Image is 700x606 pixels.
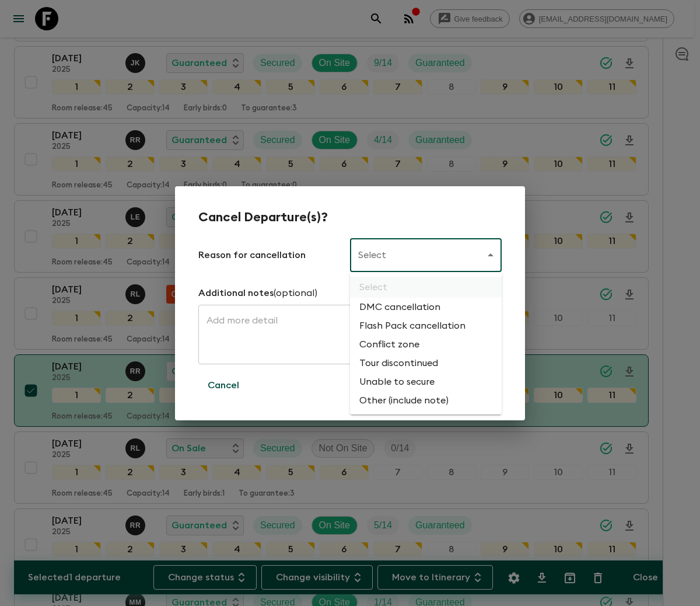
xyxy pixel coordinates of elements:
li: Conflict zone [350,335,502,354]
li: Flash Pack cancellation [350,316,502,335]
li: Tour discontinued [350,354,502,372]
li: Unable to secure [350,372,502,391]
li: Other (include note) [350,391,502,410]
li: DMC cancellation [350,298,502,316]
